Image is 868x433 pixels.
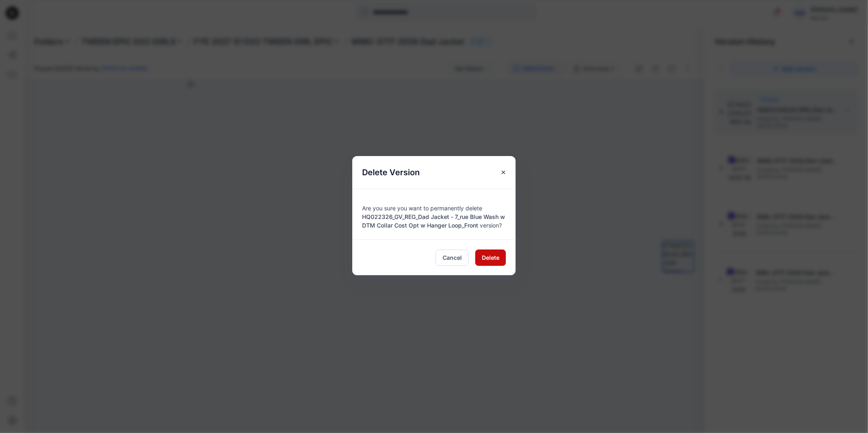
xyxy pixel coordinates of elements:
[496,165,511,180] button: Close
[443,253,462,262] span: Cancel
[362,213,505,229] span: HQ022326_GV_REG_Dad Jacket - 7_rue Blue Wash w DTM Collar Cost Opt w Hanger Loop_Front
[352,156,430,189] h5: Delete Version
[362,199,506,230] div: Are you sure you want to permanently delete version?
[482,253,499,262] span: Delete
[475,250,506,266] button: Delete
[436,250,469,266] button: Cancel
